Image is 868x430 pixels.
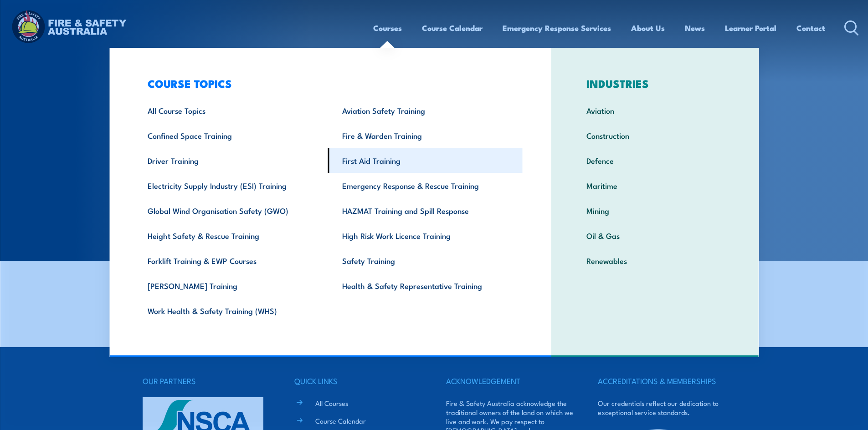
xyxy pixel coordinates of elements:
[134,77,523,90] h3: COURSE TOPICS
[328,173,523,198] a: Emergency Response & Rescue Training
[598,399,725,417] p: Our credentials reflect our dedication to exceptional service standards.
[598,374,725,387] h4: ACCREDITATIONS & MEMBERSHIPS
[134,273,328,298] a: [PERSON_NAME] Training
[315,416,366,425] a: Course Calendar
[328,123,523,148] a: Fire & Warden Training
[328,273,523,298] a: Health & Safety Representative Training
[328,248,523,273] a: Safety Training
[134,248,328,273] a: Forklift Training & EWP Courses
[572,98,738,123] a: Aviation
[328,223,523,248] a: High Risk Work Licence Training
[796,16,825,40] a: Contact
[134,98,328,123] a: All Course Topics
[134,298,328,323] a: Work Health & Safety Training (WHS)
[373,16,402,40] a: Courses
[572,77,738,90] h3: INDUSTRIES
[572,248,738,273] a: Renewables
[134,123,328,148] a: Confined Space Training
[631,16,665,40] a: About Us
[685,16,705,40] a: News
[328,198,523,223] a: HAZMAT Training and Spill Response
[503,16,611,40] a: Emergency Response Services
[315,398,348,408] a: All Courses
[572,223,738,248] a: Oil & Gas
[134,173,328,198] a: Electricity Supply Industry (ESI) Training
[134,148,328,173] a: Driver Training
[422,16,483,40] a: Course Calendar
[572,148,738,173] a: Defence
[294,374,422,387] h4: QUICK LINKS
[446,374,574,387] h4: ACKNOWLEDGEMENT
[725,16,776,40] a: Learner Portal
[134,198,328,223] a: Global Wind Organisation Safety (GWO)
[143,374,270,387] h4: OUR PARTNERS
[134,223,328,248] a: Height Safety & Rescue Training
[572,123,738,148] a: Construction
[572,173,738,198] a: Maritime
[572,198,738,223] a: Mining
[328,148,523,173] a: First Aid Training
[328,98,523,123] a: Aviation Safety Training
